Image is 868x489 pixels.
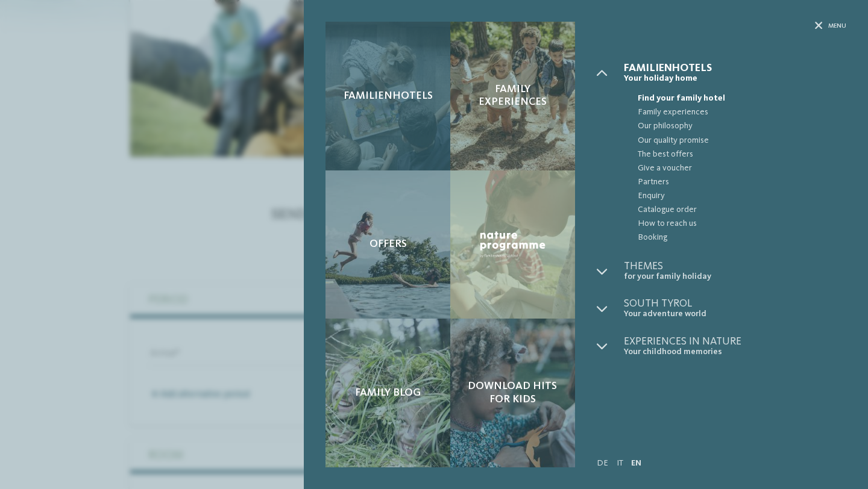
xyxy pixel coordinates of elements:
[624,148,846,161] a: The best offers
[461,83,564,109] span: Family experiences
[597,459,608,467] a: DE
[638,203,846,217] span: Catalogue order
[477,229,548,261] img: Nature Programme
[624,119,846,133] a: Our philosophy
[638,148,846,161] span: The best offers
[638,92,846,105] span: Find your family hotel
[638,231,846,244] span: Booking
[461,380,564,406] span: Download hits for kids
[624,261,846,282] a: Themes for your family holiday
[624,298,846,309] span: South Tyrol
[450,170,575,319] a: Our family hotel in Sexten, your holiday home in the Dolomiten Nature Programme
[624,105,846,119] a: Family experiences
[355,387,421,400] span: Family Blog
[631,459,641,467] a: EN
[624,134,846,148] a: Our quality promise
[624,63,846,73] span: Familienhotels
[624,231,846,244] a: Booking
[638,134,846,148] span: Our quality promise
[370,238,407,251] span: Offers
[624,217,846,231] a: How to reach us
[624,189,846,203] a: Enquiry
[624,203,846,217] a: Catalogue order
[325,319,450,467] a: Our family hotel in Sexten, your holiday home in the Dolomiten Family Blog
[638,105,846,119] span: Family experiences
[624,298,846,319] a: South Tyrol Your adventure world
[624,175,846,189] a: Partners
[624,161,846,175] a: Give a voucher
[617,459,623,467] a: IT
[325,22,450,170] a: Our family hotel in Sexten, your holiday home in the Dolomiten Familienhotels
[624,63,846,84] a: Familienhotels Your holiday home
[624,73,846,84] span: Your holiday home
[344,90,433,103] span: Familienhotels
[624,336,846,357] a: Experiences in nature Your childhood memories
[624,261,846,272] span: Themes
[638,217,846,231] span: How to reach us
[450,22,575,170] a: Our family hotel in Sexten, your holiday home in the Dolomiten Family experiences
[638,119,846,133] span: Our philosophy
[624,309,846,319] span: Your adventure world
[624,347,846,357] span: Your childhood memories
[624,92,846,105] a: Find your family hotel
[638,175,846,189] span: Partners
[624,272,846,282] span: for your family holiday
[450,319,575,467] a: Our family hotel in Sexten, your holiday home in the Dolomiten Download hits for kids
[638,189,846,203] span: Enquiry
[624,336,846,347] span: Experiences in nature
[828,22,846,31] span: Menu
[638,161,846,175] span: Give a voucher
[325,170,450,319] a: Our family hotel in Sexten, your holiday home in the Dolomiten Offers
